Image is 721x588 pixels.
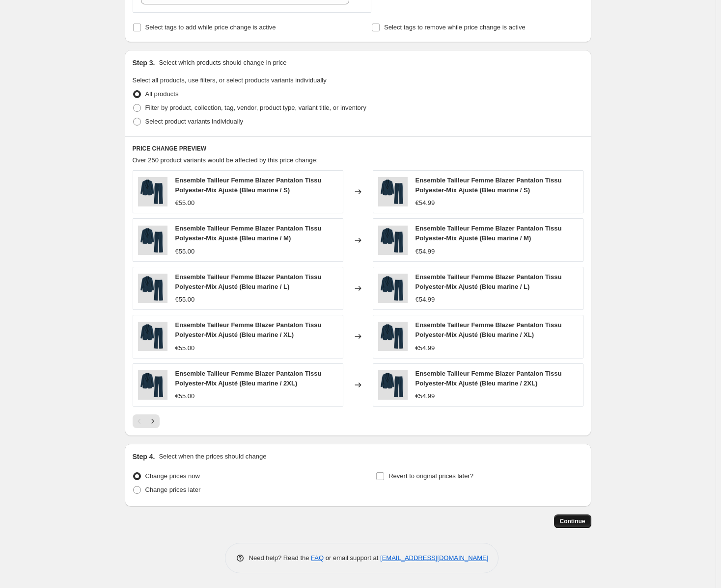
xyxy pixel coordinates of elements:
span: Select tags to add while price change is active [145,24,276,31]
h6: PRICE CHANGE PREVIEW [133,145,583,153]
a: FAQ [311,554,324,562]
img: Ensemble_Tailleur_Femme_Blazer_Pantalon_Tissu_Polyester-Mix_Ajuste_1_80x.png [378,226,408,255]
img: Ensemble_Tailleur_Femme_Blazer_Pantalon_Tissu_Polyester-Mix_Ajuste_1_80x.png [138,370,167,400]
span: Ensemble Tailleur Femme Blazer Pantalon Tissu Polyester-Mix Ajusté (Bleu marine / S) [416,177,562,194]
img: Ensemble_Tailleur_Femme_Blazer_Pantalon_Tissu_Polyester-Mix_Ajuste_1_80x.png [138,274,167,303]
div: €54.99 [416,391,435,401]
div: €54.99 [416,343,435,353]
span: Ensemble Tailleur Femme Blazer Pantalon Tissu Polyester-Mix Ajusté (Bleu marine / XL) [416,321,562,338]
div: €55.00 [175,198,195,208]
span: Need help? Read the [249,554,311,562]
div: €54.99 [416,295,435,305]
h2: Step 3. [133,58,155,68]
span: Ensemble Tailleur Femme Blazer Pantalon Tissu Polyester-Mix Ajusté (Bleu marine / L) [416,273,562,290]
div: €55.00 [175,343,195,353]
div: €55.00 [175,295,195,305]
div: €55.00 [175,247,195,256]
span: Ensemble Tailleur Femme Blazer Pantalon Tissu Polyester-Mix Ajusté (Bleu marine / 2XL) [175,370,322,387]
div: €54.99 [416,247,435,256]
h2: Step 4. [133,452,155,461]
img: Ensemble_Tailleur_Femme_Blazer_Pantalon_Tissu_Polyester-Mix_Ajuste_1_80x.png [378,370,408,400]
span: Ensemble Tailleur Femme Blazer Pantalon Tissu Polyester-Mix Ajusté (Bleu marine / M) [416,225,562,242]
span: Filter by product, collection, tag, vendor, product type, variant title, or inventory [145,104,366,111]
span: Ensemble Tailleur Femme Blazer Pantalon Tissu Polyester-Mix Ajusté (Bleu marine / S) [175,177,322,194]
a: [EMAIL_ADDRESS][DOMAIN_NAME] [380,554,488,562]
span: or email support at [324,554,380,562]
img: Ensemble_Tailleur_Femme_Blazer_Pantalon_Tissu_Polyester-Mix_Ajuste_1_80x.png [378,274,408,303]
span: Ensemble Tailleur Femme Blazer Pantalon Tissu Polyester-Mix Ajusté (Bleu marine / 2XL) [416,370,562,387]
span: Change prices now [145,472,200,480]
button: Next [146,414,160,428]
span: Ensemble Tailleur Femme Blazer Pantalon Tissu Polyester-Mix Ajusté (Bleu marine / L) [175,273,322,290]
button: Continue [554,514,591,528]
span: Change prices later [145,486,201,493]
img: Ensemble_Tailleur_Femme_Blazer_Pantalon_Tissu_Polyester-Mix_Ajuste_1_80x.png [138,226,167,255]
p: Select which products should change in price [159,58,286,68]
img: Ensemble_Tailleur_Femme_Blazer_Pantalon_Tissu_Polyester-Mix_Ajuste_1_80x.png [378,177,408,206]
span: Select product variants individually [145,118,243,125]
span: Select tags to remove while price change is active [384,24,526,31]
div: €54.99 [416,198,435,208]
nav: Pagination [133,414,160,428]
img: Ensemble_Tailleur_Femme_Blazer_Pantalon_Tissu_Polyester-Mix_Ajuste_1_80x.png [138,322,167,351]
span: Continue [560,517,585,525]
p: Select when the prices should change [159,452,266,461]
img: Ensemble_Tailleur_Femme_Blazer_Pantalon_Tissu_Polyester-Mix_Ajuste_1_80x.png [378,322,408,351]
span: Revert to original prices later? [388,472,473,480]
div: €55.00 [175,391,195,401]
span: All products [145,90,179,98]
span: Select all products, use filters, or select products variants individually [133,77,327,84]
span: Over 250 product variants would be affected by this price change: [133,156,318,164]
span: Ensemble Tailleur Femme Blazer Pantalon Tissu Polyester-Mix Ajusté (Bleu marine / XL) [175,321,322,338]
span: Ensemble Tailleur Femme Blazer Pantalon Tissu Polyester-Mix Ajusté (Bleu marine / M) [175,225,322,242]
img: Ensemble_Tailleur_Femme_Blazer_Pantalon_Tissu_Polyester-Mix_Ajuste_1_80x.png [138,177,167,206]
